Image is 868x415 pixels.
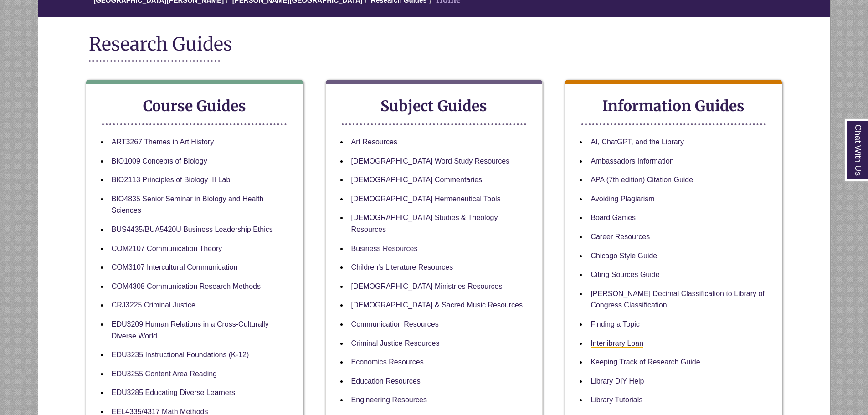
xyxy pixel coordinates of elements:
span: Research Guides [89,33,232,56]
a: APA (7th edition) Citation Guide [591,176,693,184]
a: [DEMOGRAPHIC_DATA] Commentaries [351,176,482,184]
a: Children's Literature Resources [351,263,453,271]
a: Chicago Style Guide [591,252,657,260]
strong: Subject Guides [380,97,487,115]
a: Career Resources [591,233,650,241]
a: EDU3255 Content Area Reading [112,370,217,378]
a: BIO4835 Senior Seminar in Biology and Health Sciences [112,195,264,215]
a: Engineering Resources [351,396,427,404]
a: EDU3285 Educating Diverse Learners [112,389,235,396]
a: Finding a Topic [591,320,639,328]
a: BIO2113 Principles of Biology III Lab [112,176,231,184]
a: Library DIY Help [591,377,644,385]
a: Economics Resources [351,358,424,366]
a: Communication Resources [351,320,439,328]
a: Citing Sources Guide [591,271,659,278]
a: Ambassadors Information [591,157,673,165]
a: [DEMOGRAPHIC_DATA] Studies & Theology Resources [351,214,498,233]
a: CRJ3225 Criminal Justice [112,301,195,309]
a: Business Resources [351,245,418,252]
a: Criminal Justice Resources [351,339,440,347]
a: Library Tutorials [591,396,642,404]
a: Art Resources [351,138,397,146]
a: [DEMOGRAPHIC_DATA] Ministries Resources [351,282,503,290]
a: COM2107 Communication Theory [112,245,222,252]
a: ART3267 Themes in Art History [112,138,214,146]
a: AI, ChatGPT, and the Library [591,138,684,146]
a: BUS4435/BUA5420U Business Leadership Ethics [112,225,273,233]
a: COM4308 Communication Research Methods [112,282,261,290]
a: [DEMOGRAPHIC_DATA] Hermeneutical Tools [351,195,501,203]
a: [PERSON_NAME] Decimal Classification to Library of Congress Classification [591,290,764,309]
a: Keeping Track of Research Guide [591,358,700,366]
a: [DEMOGRAPHIC_DATA] Word Study Resources [351,157,510,165]
a: BIO1009 Concepts of Biology [112,157,207,165]
a: Board Games [591,214,636,221]
strong: Course Guides [143,97,246,115]
a: Avoiding Plagiarism [591,195,654,203]
a: EDU3235 Instructional Foundations (K-12) [112,351,249,359]
a: COM3107 Intercultural Communication [112,263,238,271]
a: [DEMOGRAPHIC_DATA] & Sacred Music Resources [351,301,523,309]
strong: Information Guides [602,97,745,115]
a: Education Resources [351,377,421,385]
a: EDU3209 Human Relations in a Cross-Culturally Diverse World [112,320,269,340]
a: Interlibrary Loan [591,339,643,348]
